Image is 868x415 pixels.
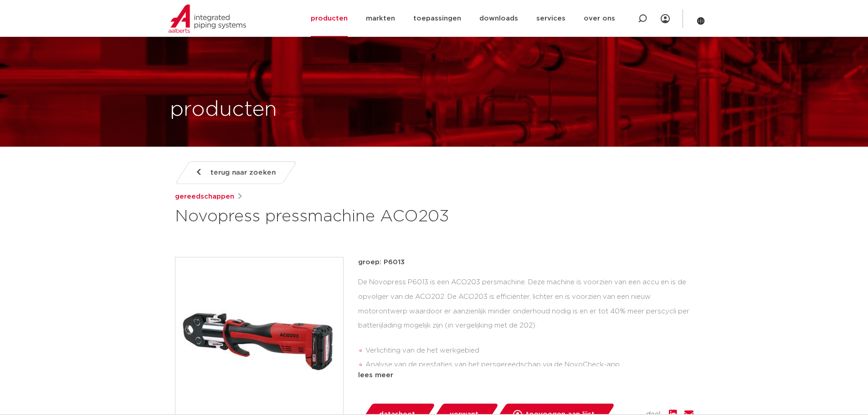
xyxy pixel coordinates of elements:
p: groep: P6013 [358,257,693,268]
h1: producten [170,95,277,124]
div: De Novopress P6013 is een ACO203 persmachine. Deze machine is voorzien van een accu en is de opvo... [358,275,693,366]
span: terug naar zoeken [211,165,276,180]
h1: Novopress pressmachine ACO203 [175,206,517,228]
li: Verlichting van de het werkgebied [365,343,693,358]
a: terug naar zoeken [175,161,297,184]
a: gereedschappen [175,191,234,202]
li: Analyse van de prestaties van het persgereedschap via de NovoCheck-app [365,358,693,372]
div: lees meer [358,370,693,381]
